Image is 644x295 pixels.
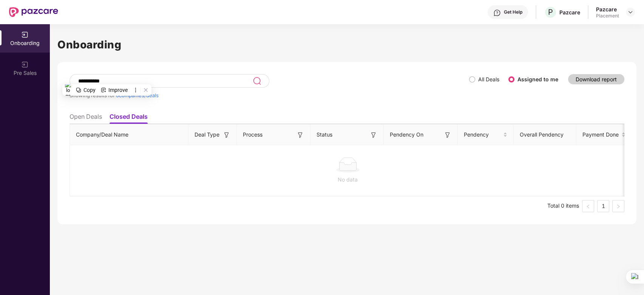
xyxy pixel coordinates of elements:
img: svg+xml;base64,PHN2ZyBpZD0iSGVscC0zMngzMiIgeG1sbnM9Imh0dHA6Ly93d3cudzMub3JnLzIwMDAvc3ZnIiB3aWR0aD... [493,9,501,17]
div: No data [76,175,619,184]
li: 1 [597,200,609,212]
img: svg+xml;base64,PHN2ZyBpZD0iRHJvcGRvd24tMzJ4MzIiIHhtbG5zPSJodHRwOi8vd3d3LnczLm9yZy8yMDAwL3N2ZyIgd2... [627,9,633,15]
li: Previous Page [582,200,594,212]
span: left [586,204,590,209]
label: All Deals [478,76,499,82]
span: Status [317,130,332,139]
div: Showing results for [69,92,469,98]
span: Pendency [464,130,502,139]
img: svg+xml;base64,PHN2ZyB3aWR0aD0iMjQiIGhlaWdodD0iMjUiIHZpZXdCb3g9IjAgMCAyNCAyNSIgZmlsbD0ibm9uZSIgeG... [253,76,261,85]
img: svg+xml;base64,PHN2ZyB3aWR0aD0iMjAiIGhlaWdodD0iMjAiIHZpZXdCb3g9IjAgMCAyMCAyMCIgZmlsbD0ibm9uZSIgeG... [21,31,29,39]
span: right [616,204,621,209]
button: Download report [568,74,624,84]
li: Total 0 items [547,200,579,212]
div: Placement [596,13,619,19]
img: svg+xml;base64,PHN2ZyB3aWR0aD0iMTYiIGhlaWdodD0iMTYiIHZpZXdCb3g9IjAgMCAxNiAxNiIgZmlsbD0ibm9uZSIgeG... [223,131,230,139]
th: Payment Done [576,124,632,145]
img: svg+xml;base64,PHN2ZyB3aWR0aD0iMTYiIGhlaWdodD0iMTYiIHZpZXdCb3g9IjAgMCAxNiAxNiIgZmlsbD0ibm9uZSIgeG... [444,131,451,139]
span: Pendency On [390,130,423,139]
span: Payment Done [582,130,620,139]
th: Company/Deal Name [70,124,188,145]
a: 1 [598,200,609,212]
img: svg+xml;base64,PHN2ZyB3aWR0aD0iMTYiIGhlaWdodD0iMTYiIHZpZXdCb3g9IjAgMCAxNiAxNiIgZmlsbD0ibm9uZSIgeG... [370,131,377,139]
th: Overall Pendency [514,124,576,145]
li: Closed Deals [110,113,148,124]
h1: Onboarding [57,36,636,53]
li: Next Page [612,200,624,212]
button: right [612,200,624,212]
div: Get Help [504,9,522,15]
button: left [582,200,594,212]
span: Deal Type [195,130,219,139]
label: Assigned to me [517,76,558,82]
div: Pazcare [596,6,619,13]
th: Pendency [458,124,514,145]
img: New Pazcare Logo [9,7,58,17]
img: svg+xml;base64,PHN2ZyB3aWR0aD0iMTYiIGhlaWdodD0iMTYiIHZpZXdCb3g9IjAgMCAxNiAxNiIgZmlsbD0ibm9uZSIgeG... [297,131,304,139]
span: Process [243,130,263,139]
div: Pazcare [559,9,580,16]
img: svg+xml;base64,PHN2ZyB3aWR0aD0iMjAiIGhlaWdodD0iMjAiIHZpZXdCb3g9IjAgMCAyMCAyMCIgZmlsbD0ibm9uZSIgeG... [21,61,29,68]
li: Open Deals [69,113,102,124]
span: P [548,8,553,17]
